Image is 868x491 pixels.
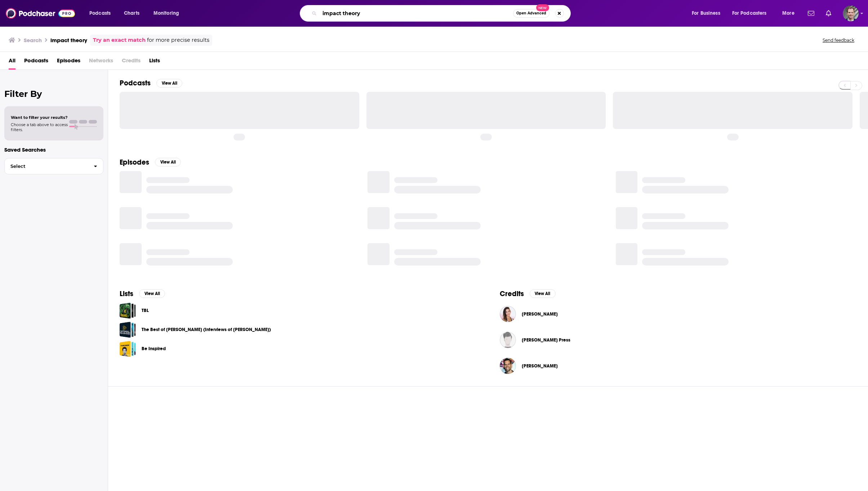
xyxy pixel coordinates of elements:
button: View All [155,158,181,166]
span: For Podcasters [732,8,767,18]
span: for more precise results [147,36,209,44]
span: Logged in as kwerderman [843,5,859,21]
img: Tom Bilyeu [500,358,516,374]
div: Search podcasts, credits, & more... [307,5,578,22]
a: Show notifications dropdown [805,7,817,19]
button: open menu [84,8,120,19]
span: Open Advanced [516,12,546,15]
a: Episodes [57,55,80,70]
a: TBL [142,307,149,314]
button: Lisa BilyeuLisa Bilyeu [500,303,857,326]
span: Podcasts [89,8,111,18]
button: open menu [777,8,804,19]
a: TBL [120,303,136,319]
a: Be Inspired [142,345,166,353]
a: Andrew Press [522,337,570,343]
img: Andrew Press [500,332,516,348]
a: Tom Bilyeu [522,363,558,369]
span: [PERSON_NAME] Press [522,337,570,343]
span: Credits [122,55,141,70]
a: Show notifications dropdown [823,7,834,19]
button: View All [156,79,182,88]
span: [PERSON_NAME] [522,363,558,369]
span: [PERSON_NAME] [522,311,558,317]
button: Andrew PressAndrew Press [500,329,857,352]
a: PodcastsView All [120,79,182,88]
span: Charts [124,8,139,18]
span: Monitoring [153,8,179,18]
a: Charts [119,8,144,19]
span: More [782,8,794,18]
span: For Business [692,8,720,18]
button: View All [139,289,165,298]
button: open menu [687,8,729,19]
img: Podchaser - Follow, Share and Rate Podcasts [6,6,75,20]
a: Lisa Bilyeu [522,311,558,317]
h3: impact theory [50,37,87,44]
h3: Search [24,37,42,44]
a: Lists [149,55,160,70]
button: open menu [148,8,188,19]
button: Open AdvancedNew [513,9,549,18]
button: open menu [727,8,777,19]
span: Select [5,164,88,169]
a: Be Inspired [120,341,136,357]
img: Lisa Bilyeu [500,306,516,322]
input: Search podcasts, credits, & more... [320,8,513,19]
h2: Lists [120,289,133,298]
a: Try an exact match [93,36,146,44]
button: View All [530,289,556,298]
span: New [536,4,549,11]
h2: Filter By [4,89,103,99]
h2: Episodes [120,158,149,167]
a: All [9,55,15,70]
p: Saved Searches [4,146,103,153]
img: User Profile [843,5,859,21]
h2: Credits [500,289,524,298]
a: CreditsView All [500,289,556,298]
a: Podcasts [24,55,48,70]
span: Choose a tab above to access filters. [11,122,68,132]
h2: Podcasts [120,79,151,88]
button: Send feedback [820,37,856,43]
button: Tom BilyeuTom Bilyeu [500,354,857,378]
a: The Best of [PERSON_NAME] (Interviews of [PERSON_NAME]) [142,326,271,334]
button: Select [4,158,103,174]
span: Networks [89,55,113,70]
a: ListsView All [120,289,165,298]
button: Show profile menu [843,5,859,21]
a: EpisodesView All [120,158,181,167]
span: Want to filter your results? [11,115,68,120]
a: The Best of Tom Bilyeu (Interviews of Tom) [120,322,136,338]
